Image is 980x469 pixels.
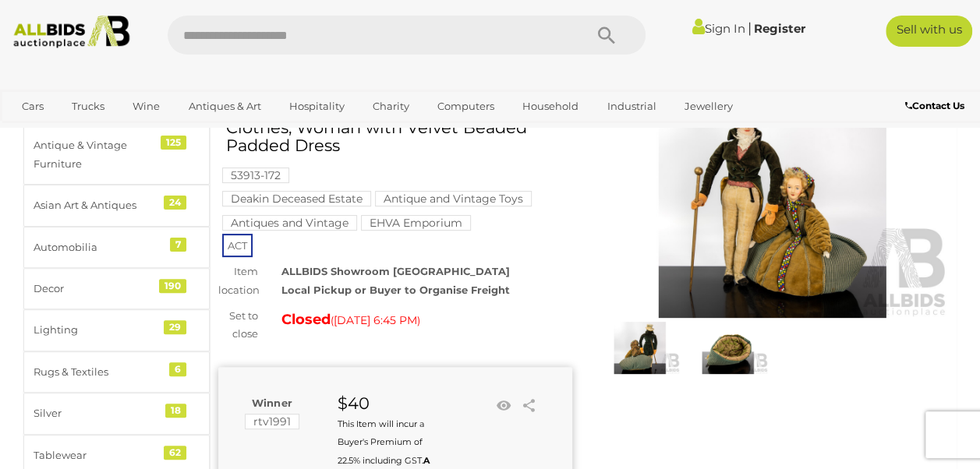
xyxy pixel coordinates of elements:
[281,311,331,328] strong: Closed
[754,21,805,36] a: Register
[375,191,532,206] mark: Antique and Vintage Toys
[334,313,417,327] span: [DATE] 6:45 PM
[69,119,122,145] a: Sports
[207,263,270,299] div: Item location
[129,119,260,145] a: [GEOGRAPHIC_DATA]
[12,119,62,145] a: Office
[226,83,568,154] h1: Pair Antique 19th Century Dolls Consisting Man with Hat, Baton & Velvet Clothes, Woman with Velve...
[491,394,515,418] li: Watch this item
[748,19,752,37] span: |
[179,93,271,119] a: Antiques & Art
[34,446,162,464] div: Tablewear
[338,393,370,413] strong: $40
[165,404,186,418] div: 18
[375,192,532,205] a: Antique and Vintage Toys
[905,100,964,111] b: Contact Us
[23,268,210,309] a: Decor 190
[363,93,419,119] a: Charity
[512,93,589,119] a: Household
[34,238,162,256] div: Automobilia
[164,320,186,334] div: 29
[34,321,162,339] div: Lighting
[222,192,371,205] a: Deakin Deceased Estate
[331,314,420,326] span: ( )
[886,16,972,47] a: Sell with us
[34,404,162,422] div: Silver
[252,397,292,409] b: Winner
[568,16,646,55] button: Search
[222,167,289,183] mark: 53913-172
[7,16,136,48] img: Allbids.com.au
[62,93,115,119] a: Trucks
[692,21,745,36] a: Sign In
[34,196,162,214] div: Asian Art & Antiques
[161,136,186,150] div: 125
[164,196,186,210] div: 24
[23,309,210,351] a: Lighting 29
[600,322,680,374] img: Pair Antique 19th Century Dolls Consisting Man with Hat, Baton & Velvet Clothes, Woman with Velve...
[23,125,210,185] a: Antique & Vintage Furniture 125
[34,136,162,173] div: Antique & Vintage Furniture
[245,414,299,429] mark: rtv1991
[34,363,162,381] div: Rugs & Textiles
[159,279,186,293] div: 190
[222,217,357,229] a: Antiques and Vintage
[596,93,666,119] a: Industrial
[34,280,162,298] div: Decor
[12,93,54,119] a: Cars
[281,284,510,296] strong: Local Pickup or Buyer to Organise Freight
[23,351,210,393] a: Rugs & Textiles 6
[23,185,210,226] a: Asian Art & Antiques 24
[170,238,186,252] div: 7
[222,234,253,257] span: ACT
[23,393,210,434] a: Silver 18
[222,191,371,206] mark: Deakin Deceased Estate
[122,93,170,119] a: Wine
[169,362,186,376] div: 6
[674,93,743,119] a: Jewellery
[222,169,289,182] a: 53913-172
[361,215,471,231] mark: EHVA Emporium
[688,322,768,374] img: Pair Antique 19th Century Dolls Consisting Man with Hat, Baton & Velvet Clothes, Woman with Velve...
[596,90,950,318] img: Pair Antique 19th Century Dolls Consisting Man with Hat, Baton & Velvet Clothes, Woman with Velve...
[427,93,504,119] a: Computers
[281,265,510,277] strong: ALLBIDS Showroom [GEOGRAPHIC_DATA]
[23,227,210,268] a: Automobilia 7
[905,97,968,115] a: Contact Us
[164,446,186,460] div: 62
[279,93,355,119] a: Hospitality
[361,217,471,229] a: EHVA Emporium
[207,307,270,344] div: Set to close
[222,215,357,231] mark: Antiques and Vintage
